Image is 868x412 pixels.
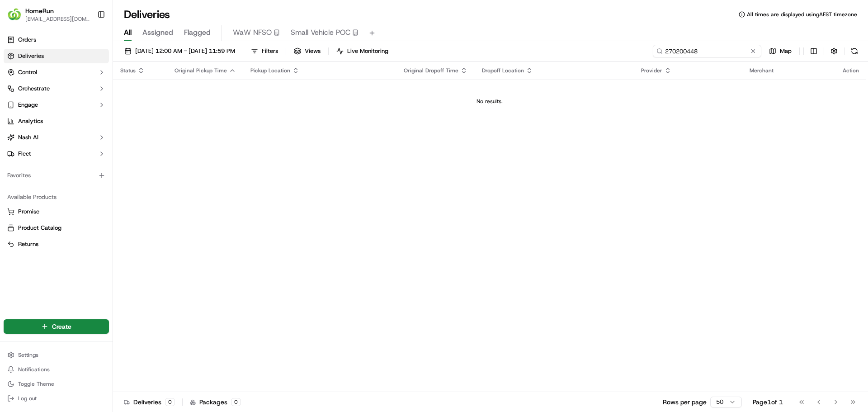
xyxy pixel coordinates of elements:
button: Orchestrate [4,81,109,96]
button: Returns [4,237,109,251]
button: Views [290,45,325,57]
div: Packages [190,398,241,407]
span: Returns [18,240,38,248]
span: Notifications [18,366,50,373]
span: Nash AI [18,133,38,142]
span: Map [780,47,792,55]
img: HomeRun [7,7,22,22]
button: Live Monitoring [332,45,392,57]
button: Fleet [4,147,109,161]
span: Create [52,322,71,331]
div: No results. [117,98,863,105]
div: Action [843,67,859,74]
span: Product Catalog [18,224,61,232]
a: Product Catalog [7,224,105,232]
span: Views [305,47,321,55]
span: Live Monitoring [347,47,388,55]
button: Control [4,65,109,80]
div: Page 1 of 1 [753,398,783,407]
p: Rows per page [663,398,707,407]
a: Analytics [4,114,109,128]
span: Fleet [18,150,31,158]
span: Promise [18,208,39,216]
span: Provider [641,67,662,74]
span: All times are displayed using AEST timezone [747,11,857,18]
div: Deliveries [124,398,175,407]
span: Settings [18,351,38,359]
span: Original Pickup Time [175,67,227,74]
span: Merchant [750,67,774,74]
span: Log out [18,395,37,402]
span: Status [120,67,136,74]
a: Orders [4,33,109,47]
button: HomeRun [25,6,54,15]
button: Create [4,319,109,334]
span: All [124,27,132,38]
button: Settings [4,349,109,361]
span: Flagged [184,27,211,38]
span: Control [18,68,37,76]
h1: Deliveries [124,7,170,22]
div: Available Products [4,190,109,204]
button: Filters [247,45,282,57]
span: Deliveries [18,52,44,60]
button: Nash AI [4,130,109,145]
button: Notifications [4,363,109,376]
button: Promise [4,204,109,219]
span: Filters [262,47,278,55]
button: [DATE] 12:00 AM - [DATE] 11:59 PM [120,45,239,57]
span: Original Dropoff Time [404,67,458,74]
button: [EMAIL_ADDRESS][DOMAIN_NAME] [25,15,90,23]
span: [DATE] 12:00 AM - [DATE] 11:59 PM [135,47,235,55]
button: Product Catalog [4,221,109,235]
span: Assigned [142,27,173,38]
span: Analytics [18,117,43,125]
div: 0 [231,398,241,406]
span: Toggle Theme [18,380,54,388]
span: WaW NFSO [233,27,272,38]
span: Dropoff Location [482,67,524,74]
span: Pickup Location [250,67,290,74]
a: Returns [7,240,105,248]
div: 0 [165,398,175,406]
button: Map [765,45,796,57]
div: Favorites [4,168,109,183]
button: Engage [4,98,109,112]
input: Type to search [653,45,761,57]
span: Small Vehicle POC [291,27,350,38]
button: Log out [4,392,109,405]
span: Orders [18,36,36,44]
button: HomeRunHomeRun[EMAIL_ADDRESS][DOMAIN_NAME] [4,4,94,25]
span: Orchestrate [18,85,50,93]
button: Toggle Theme [4,378,109,390]
span: Engage [18,101,38,109]
a: Deliveries [4,49,109,63]
button: Refresh [848,45,861,57]
a: Promise [7,208,105,216]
